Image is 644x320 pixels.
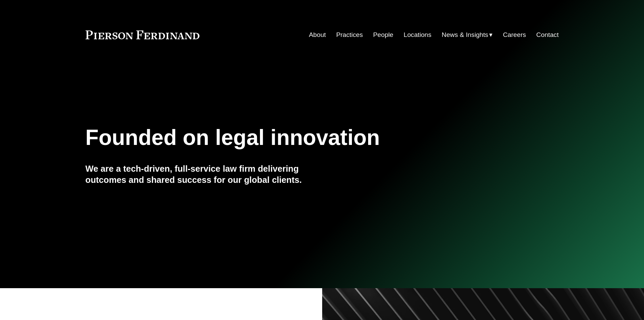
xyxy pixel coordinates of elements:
a: Careers [503,28,526,41]
a: People [373,28,393,41]
a: Practices [336,28,363,41]
a: Contact [536,28,558,41]
a: folder dropdown [442,28,493,41]
a: About [309,28,326,41]
span: News & Insights [442,29,488,41]
h4: We are a tech-driven, full-service law firm delivering outcomes and shared success for our global... [86,163,322,185]
a: Locations [404,28,431,41]
h1: Founded on legal innovation [86,125,480,150]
